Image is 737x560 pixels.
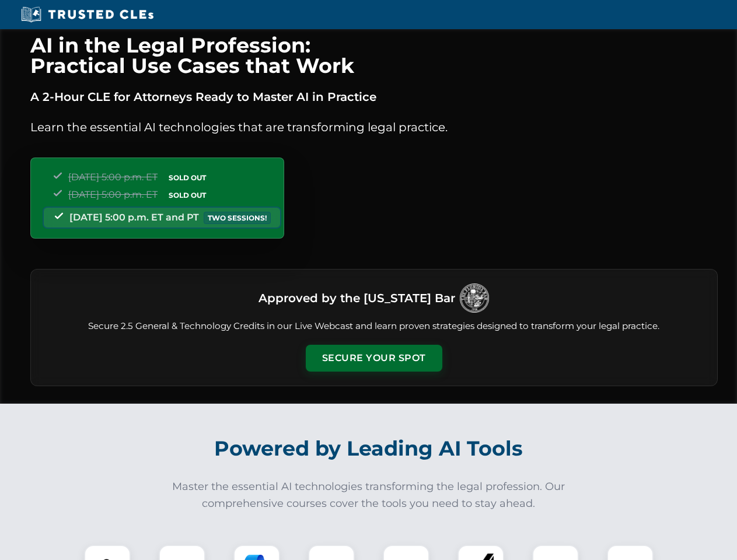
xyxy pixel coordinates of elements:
p: Learn the essential AI technologies that are transforming legal practice. [30,118,718,136]
h3: Approved by the [US_STATE] Bar [259,288,455,309]
span: SOLD OUT [165,189,210,201]
button: Secure Your Spot [306,345,442,372]
h1: AI in the Legal Profession: Practical Use Cases that Work [30,35,718,76]
span: [DATE] 5:00 p.m. ET [68,189,158,200]
img: Trusted CLEs [18,6,157,23]
p: Secure 2.5 General & Technology Credits in our Live Webcast and learn proven strategies designed ... [45,320,703,333]
p: Master the essential AI technologies transforming the legal profession. Our comprehensive courses... [165,478,573,512]
p: A 2-Hour CLE for Attorneys Ready to Master AI in Practice [30,87,718,106]
span: SOLD OUT [165,171,210,184]
h2: Powered by Leading AI Tools [46,428,692,469]
img: Logo [460,283,489,313]
span: [DATE] 5:00 p.m. ET [68,171,158,183]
